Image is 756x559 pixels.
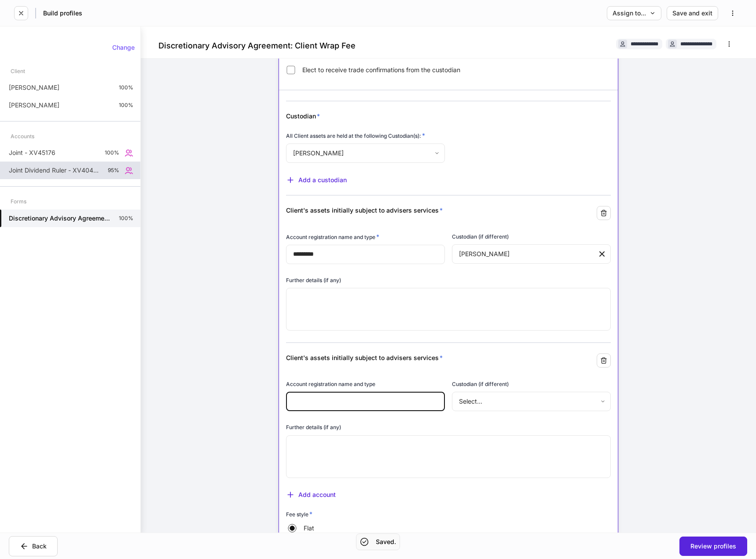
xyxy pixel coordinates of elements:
[452,244,597,264] div: [PERSON_NAME]
[119,215,133,222] p: 100%
[105,149,119,156] p: 100%
[286,276,341,284] h6: Further details (if any)
[286,143,444,163] div: [PERSON_NAME]
[108,167,119,174] p: 95%
[20,542,47,551] div: Back
[452,232,509,241] h6: Custodian (if different)
[11,194,26,209] div: Forms
[286,131,425,140] h6: All Client assets are held at the following Custodian(s):
[286,353,500,362] div: Client's assets initially subject to advisers services
[286,510,312,519] h6: Fee style
[667,6,718,20] button: Save and exit
[613,10,656,16] div: Assign to...
[286,380,375,388] h6: Account registration name and type
[286,490,336,499] button: Add account
[9,536,58,556] button: Back
[286,112,500,121] div: Custodian
[452,392,610,411] div: Select...
[286,423,341,431] h6: Further details (if any)
[9,166,101,175] p: Joint Dividend Ruler - XV40402
[286,232,379,241] h6: Account registration name and type
[106,40,140,55] button: Change
[9,214,112,223] h5: Discretionary Advisory Agreement: Client Wrap Fee
[690,543,736,549] div: Review profiles
[119,102,133,109] p: 100%
[607,6,661,20] button: Assign to...
[158,40,356,51] h4: Discretionary Advisory Agreement: Client Wrap Fee
[9,101,59,110] p: [PERSON_NAME]
[9,148,55,157] p: Joint - XV45176
[672,10,712,16] div: Save and exit
[304,524,314,533] span: Flat
[9,83,59,92] p: [PERSON_NAME]
[452,380,509,388] h6: Custodian (if different)
[679,537,747,556] button: Review profiles
[11,129,34,144] div: Accounts
[119,84,133,91] p: 100%
[11,63,25,79] div: Client
[302,66,460,74] span: Elect to receive trade confirmations from the custodian
[43,9,82,18] h5: Build profiles
[286,176,347,184] button: Add a custodian
[376,537,396,546] h5: Saved.
[286,206,500,215] div: Client's assets initially subject to advisers services
[112,44,135,51] div: Change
